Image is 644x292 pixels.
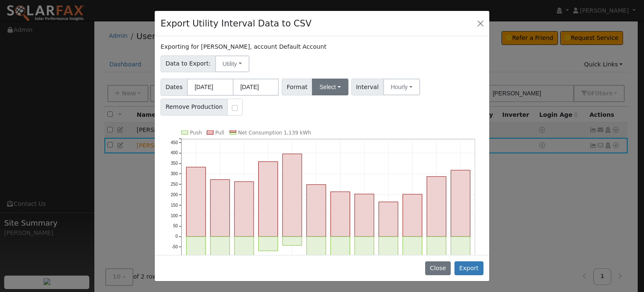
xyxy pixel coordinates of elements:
[215,55,249,72] button: Utility
[234,237,254,275] rect: onclick=""
[172,245,178,249] text: -50
[171,150,178,155] text: 400
[454,261,483,276] button: Export
[425,261,451,276] button: Close
[161,99,228,116] span: Remove Production
[451,170,470,237] rect: onclick=""
[171,203,178,208] text: 150
[171,213,178,218] text: 100
[161,17,312,30] h4: Export Utility Interval Data to CSV
[331,237,350,263] rect: onclick=""
[210,237,230,280] rect: onclick=""
[355,194,374,237] rect: onclick=""
[171,140,178,145] text: 450
[451,237,470,284] rect: onclick=""
[216,130,224,136] text: Pull
[175,234,178,239] text: 0
[383,79,420,95] button: Hourly
[312,79,348,95] button: Select
[161,79,187,96] span: Dates
[331,192,350,237] rect: onclick=""
[306,184,326,237] rect: onclick=""
[161,55,216,72] span: Data to Export:
[161,42,326,51] label: Exporting for [PERSON_NAME], account Default Account
[379,202,398,237] rect: onclick=""
[283,237,302,245] rect: onclick=""
[259,161,278,236] rect: onclick=""
[173,224,178,228] text: 50
[171,182,178,187] text: 250
[210,179,230,237] rect: onclick=""
[238,130,311,136] text: Net Consumption 1,139 kWh
[475,17,486,29] button: Close
[171,171,178,176] text: 300
[355,237,374,271] rect: onclick=""
[187,237,206,276] rect: onclick=""
[351,79,384,95] span: Interval
[283,154,302,237] rect: onclick=""
[187,167,206,237] rect: onclick=""
[282,79,312,95] span: Format
[190,130,202,136] text: Push
[306,237,326,258] rect: onclick=""
[259,237,278,251] rect: onclick=""
[171,192,178,197] text: 200
[427,176,446,237] rect: onclick=""
[403,194,422,237] rect: onclick=""
[234,182,254,237] rect: onclick=""
[171,161,178,166] text: 350
[427,237,446,285] rect: onclick=""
